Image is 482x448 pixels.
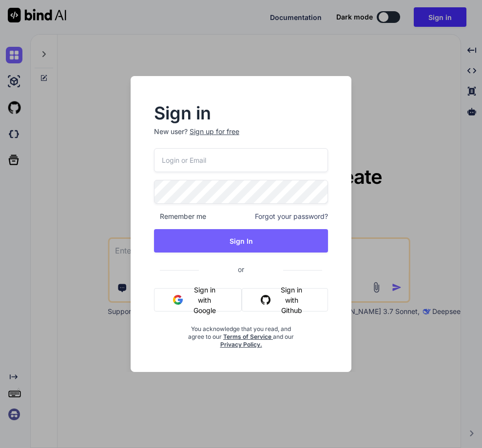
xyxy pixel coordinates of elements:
[173,295,183,305] img: google
[223,333,273,340] a: Terms of Service
[154,127,328,148] p: New user?
[255,212,328,221] span: Forgot your password?
[190,127,239,136] div: Sign up for free
[199,257,283,281] span: or
[154,229,328,253] button: Sign In
[220,341,262,348] a: Privacy Policy.
[154,148,328,172] input: Login or Email
[242,288,328,312] button: Sign in with Github
[183,319,299,349] div: You acknowledge that you read, and agree to our and our
[154,212,206,221] span: Remember me
[154,105,328,121] h2: Sign in
[154,288,242,312] button: Sign in with Google
[261,295,270,305] img: github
